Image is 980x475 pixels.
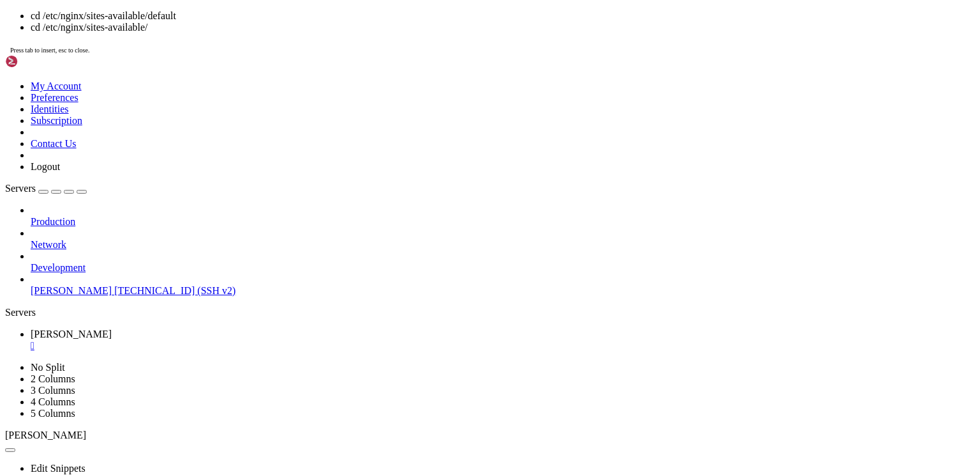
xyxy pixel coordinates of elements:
[31,138,77,149] a: Contact Us
[31,362,65,373] a: No Split
[31,216,975,228] a: Production
[5,183,87,194] a: Servers
[31,274,975,297] li: [PERSON_NAME] [TECHNICAL_ID] (SSH v2)
[5,55,78,68] img: Shellngn
[31,239,975,251] a: Network
[31,92,78,103] a: Preferences
[269,5,274,17] div: (49, 0)
[31,262,85,273] span: Development
[10,47,89,54] span: Press tab to insert, esc to close.
[31,329,975,352] a: josh
[31,81,82,91] a: My Account
[114,285,235,296] span: [TECHNICAL_ID] (SSH v2)
[31,104,69,114] a: Identities
[5,307,975,318] div: Servers
[5,430,86,440] span: [PERSON_NAME]
[31,408,75,419] a: 5 Columns
[31,340,975,352] a: 
[31,373,75,384] a: 2 Columns
[31,385,75,396] a: 3 Columns
[31,396,75,407] a: 4 Columns
[31,239,66,250] span: Network
[112,5,250,17] span: /etc/nginx/sites-available/
[31,285,112,296] span: [PERSON_NAME]
[31,216,75,227] span: Production
[31,251,975,274] li: Development
[31,285,975,297] a: [PERSON_NAME] [TECHNICAL_ID] (SSH v2)
[31,262,975,274] a: Development
[31,115,82,126] a: Subscription
[31,22,975,33] li: cd /etc/nginx/sites-available/
[31,205,975,228] li: Production
[5,183,36,194] span: Servers
[31,463,85,474] a: Edit Snippets
[31,228,975,251] li: Network
[31,329,112,339] span: [PERSON_NAME]
[5,5,813,17] x-row: root@vmi2774997:~# cd
[31,161,60,172] a: Logout
[31,10,975,22] li: cd /etc/nginx/sites-available/default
